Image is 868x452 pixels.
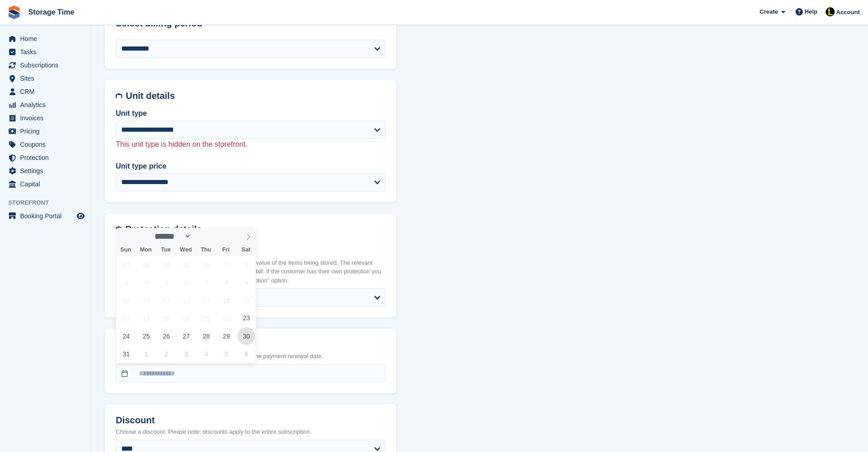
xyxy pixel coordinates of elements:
[237,256,255,274] span: August 2, 2025
[216,247,236,253] span: Fri
[237,327,255,345] span: August 30, 2025
[5,112,86,124] a: menu
[826,7,835,16] img: Laaibah Sarwar
[805,7,817,16] span: Help
[237,274,255,292] span: August 9, 2025
[217,274,235,292] span: August 8, 2025
[137,345,155,363] span: September 1, 2025
[20,125,75,138] span: Pricing
[20,59,75,72] span: Subscriptions
[117,345,135,363] span: August 31, 2025
[217,345,235,363] span: September 5, 2025
[177,345,195,363] span: September 3, 2025
[5,125,86,138] a: menu
[125,224,385,235] h2: Protection details
[836,8,860,17] span: Account
[20,178,75,190] span: Capital
[20,210,75,222] span: Booking Portal
[117,309,135,327] span: August 17, 2025
[237,292,255,309] span: August 16, 2025
[116,91,122,101] img: unit-details-icon-595b0c5c156355b767ba7b61e002efae458ec76ed5ec05730b8e856ff9ea34a9.svg
[177,274,195,292] span: August 6, 2025
[117,292,135,309] span: August 10, 2025
[20,32,75,45] span: Home
[5,59,86,72] a: menu
[157,309,175,327] span: August 19, 2025
[196,247,216,253] span: Thu
[137,274,155,292] span: August 4, 2025
[116,161,385,172] label: Unit type price
[136,247,156,253] span: Mon
[117,256,135,274] span: July 27, 2025
[157,292,175,309] span: August 12, 2025
[217,327,235,345] span: August 29, 2025
[137,292,155,309] span: August 11, 2025
[137,327,155,345] span: August 25, 2025
[177,309,195,327] span: August 20, 2025
[20,151,75,164] span: Protection
[126,91,385,101] h2: Unit details
[5,32,86,45] a: menu
[236,247,256,253] span: Sat
[237,345,255,363] span: September 6, 2025
[157,274,175,292] span: August 5, 2025
[5,98,86,111] a: menu
[75,211,86,221] a: Preview store
[177,256,195,274] span: July 30, 2025
[8,198,91,207] span: Storefront
[5,178,86,190] a: menu
[5,138,86,151] a: menu
[197,256,215,274] span: July 31, 2025
[20,138,75,151] span: Coupons
[176,247,196,253] span: Wed
[116,247,136,253] span: Sun
[760,7,778,16] span: Create
[5,164,86,177] a: menu
[197,274,215,292] span: August 7, 2025
[197,327,215,345] span: August 28, 2025
[177,327,195,345] span: August 27, 2025
[177,292,195,309] span: August 13, 2025
[116,224,122,235] img: insurance-details-icon-731ffda60807649b61249b889ba3c5e2b5c27d34e2e1fb37a309f0fde93ff34a.svg
[191,231,220,241] input: Year
[137,309,155,327] span: August 18, 2025
[137,256,155,274] span: July 28, 2025
[197,292,215,309] span: August 14, 2025
[5,46,86,58] a: menu
[116,108,385,119] label: Unit type
[5,210,86,222] a: menu
[20,72,75,85] span: Sites
[20,98,75,111] span: Analytics
[217,309,235,327] span: August 22, 2025
[20,112,75,124] span: Invoices
[20,164,75,177] span: Settings
[157,345,175,363] span: September 2, 2025
[5,151,86,164] a: menu
[5,85,86,98] a: menu
[156,247,176,253] span: Tue
[217,292,235,309] span: August 15, 2025
[217,256,235,274] span: August 1, 2025
[197,309,215,327] span: August 21, 2025
[117,274,135,292] span: August 3, 2025
[20,46,75,58] span: Tasks
[157,256,175,274] span: July 29, 2025
[116,139,385,150] p: This unit type is hidden on the storefront.
[116,415,385,426] h2: Discount
[197,345,215,363] span: September 4, 2025
[117,327,135,345] span: August 24, 2025
[25,5,78,20] a: Storage Time
[237,309,255,327] span: August 23, 2025
[152,231,192,241] select: Month
[7,5,21,19] img: stora-icon-8386f47178a22dfd0bd8f6a31ec36ba5ce8667c1dd55bd0f319d3a0aa187defe.svg
[5,72,86,85] a: menu
[20,85,75,98] span: CRM
[157,327,175,345] span: August 26, 2025
[116,427,385,437] p: Choose a discount. Please note: discounts apply to the entire subscription.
